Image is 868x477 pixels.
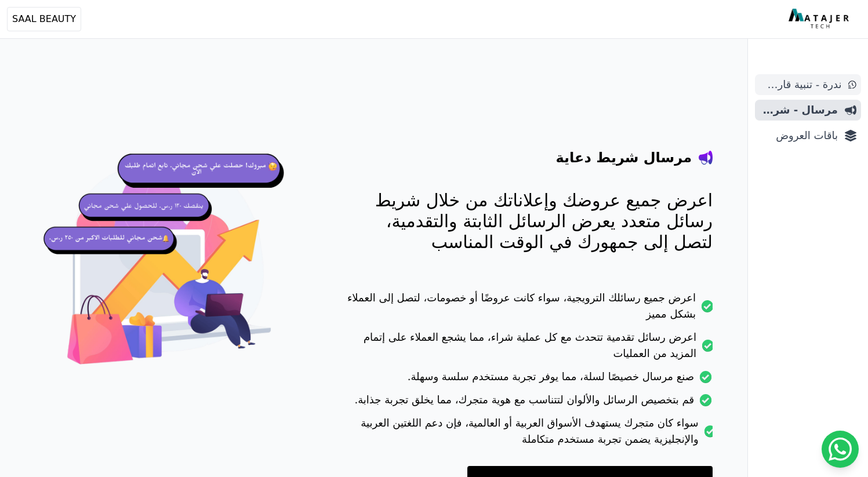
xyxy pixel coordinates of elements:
[345,415,713,454] li: سواء كان متجرك يستهدف الأسواق العربية أو العالمية، فإن دعم اللغتين العربية والإنجليزية يضمن تجربة...
[345,392,713,415] li: قم بتخصيص الرسائل والألوان لتتناسب مع هوية متجرك، مما يخلق تجربة جذابة.
[40,139,299,398] img: hero
[760,102,838,118] span: مرسال - شريط دعاية
[345,290,713,329] li: اعرض جميع رسائلك الترويجية، سواء كانت عروضًا أو خصومات، لتصل إلى العملاء بشكل مميز
[760,128,838,144] span: باقات العروض
[345,190,713,253] p: اعرض جميع عروضك وإعلاناتك من خلال شريط رسائل متعدد يعرض الرسائل الثابتة والتقدمية، لتصل إلى جمهور...
[345,369,713,392] li: صنع مرسال خصيصًا لسلة، مما يوفر تجربة مستخدم سلسة وسهلة.
[556,148,692,167] h4: مرسال شريط دعاية
[760,77,841,93] span: ندرة - تنبية قارب علي النفاذ
[345,329,713,369] li: اعرض رسائل تقدمية تتحدث مع كل عملية شراء، مما يشجع العملاء على إتمام المزيد من العمليات
[12,12,76,26] span: SAAL BEAUTY
[789,9,852,30] img: MatajerTech Logo
[7,7,81,31] button: SAAL BEAUTY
